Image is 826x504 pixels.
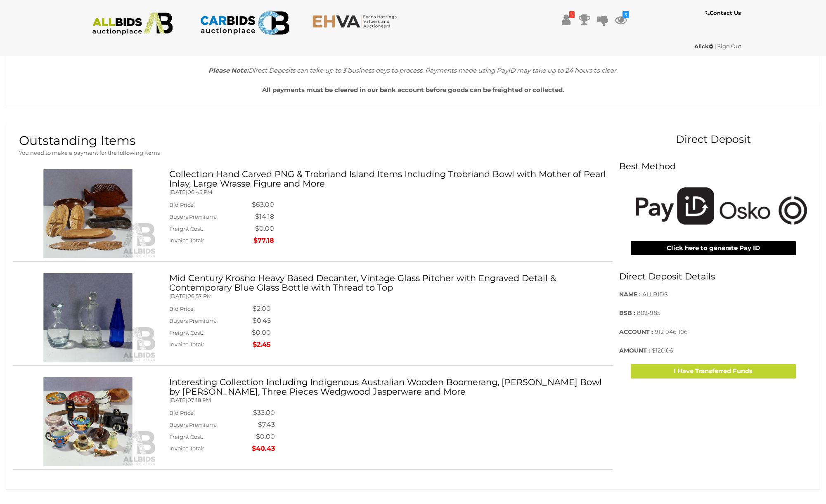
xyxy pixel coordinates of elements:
[169,169,607,188] h3: Collection Hand Carved PNG & Trobriand Island Items Including Trobriand Bowl with Mother of Pearl...
[169,199,252,211] td: Bid Price:
[252,327,271,339] td: $0.00
[619,347,650,354] strong: AMOUNT :
[169,339,252,351] td: Invoice Total:
[569,11,575,18] i: !
[252,443,275,455] td: $40.43
[252,315,271,327] td: $0.45
[169,431,252,443] td: Freight Cost:
[619,291,641,298] strong: NAME :
[169,223,252,235] td: Freight Cost:
[622,11,629,18] i: 3
[169,303,252,315] td: Bid Price:
[252,419,275,431] td: $7.43
[312,14,402,28] img: EHVA.com.au
[705,9,741,16] b: Contact Us
[715,43,716,50] span: |
[169,327,252,339] td: Freight Cost:
[252,211,274,223] td: $14.18
[169,419,252,431] td: Buyers Premium:
[619,328,653,336] strong: ACCOUNT :
[252,407,275,419] td: $33.00
[252,235,274,247] td: $77.18
[619,161,807,171] h3: Best Method
[705,8,743,18] a: Contact Us
[694,43,713,50] strong: Alick
[187,293,212,299] span: 06:57 PM
[169,293,607,299] h5: [DATE]
[252,339,271,351] td: $2.45
[619,272,807,281] h3: Direct Deposit Details
[169,315,252,327] td: Buyers Premium:
[187,397,211,403] span: 07:18 PM
[655,328,688,336] span: 912 946 106
[717,43,741,50] a: Sign Out
[169,407,252,419] td: Bid Price:
[560,12,573,27] a: !
[169,443,252,455] td: Invoice Total:
[252,303,271,315] td: $2.00
[169,211,252,223] td: Buyers Premium:
[619,134,807,145] h2: Direct Deposit
[642,291,668,298] span: ALLBIDS
[169,235,252,247] td: Invoice Total:
[615,12,627,27] a: 3
[619,309,635,317] strong: BSB :
[262,86,564,94] b: All payments must be cleared in our bank account before goods can be freighted or collected.
[252,223,274,235] td: $0.00
[637,309,660,317] span: 802-985
[200,8,289,38] img: CARBIDS.com.au
[252,199,274,211] td: $63.00
[19,148,607,158] p: You need to make a payment for the following items
[631,364,796,379] button: I Have Transferred Funds
[208,66,618,74] i: Direct Deposits can take up to 3 business days to process. Payments made using PayID may take up ...
[19,134,607,147] h1: Outstanding Items
[88,12,178,35] img: ALLBIDS.com.au
[627,179,815,233] img: Pay using PayID or Osko
[252,431,275,443] td: $0.00
[169,377,607,396] h3: Interesting Collection Including Indigenous Australian Wooden Boomerang, [PERSON_NAME] Bowl by [P...
[652,347,673,354] span: $120.06
[169,397,607,403] h5: [DATE]
[208,66,249,74] b: Please Note:
[169,273,607,292] h3: Mid Century Krosno Heavy Based Decanter, Vintage Glass Pitcher with Engraved Detail & Contemporar...
[169,189,607,195] h5: [DATE]
[631,241,796,256] button: Click here to generate Pay ID
[694,43,715,50] a: Alick
[187,189,212,195] span: 06:45 PM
